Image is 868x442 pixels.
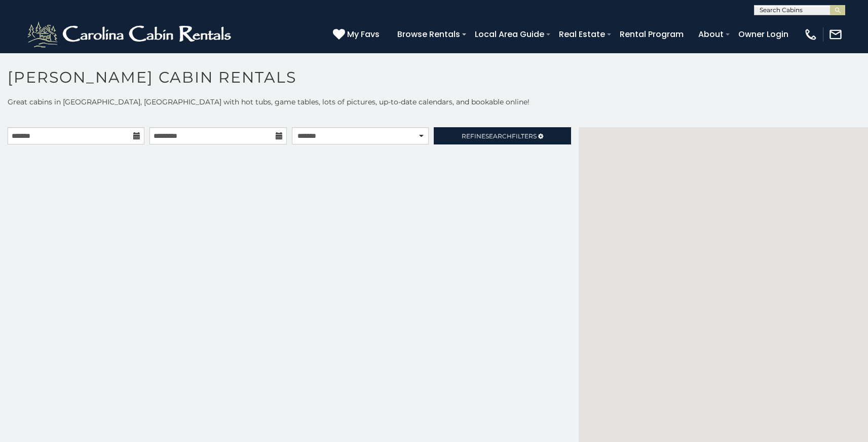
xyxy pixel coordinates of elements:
span: My Favs [347,28,380,41]
img: phone-regular-white.png [804,27,818,42]
img: mail-regular-white.png [828,27,843,42]
span: Refine Filters [462,132,537,140]
a: Browse Rentals [392,25,465,43]
a: RefineSearchFilters [434,127,571,144]
a: Rental Program [615,25,689,43]
span: Search [485,132,512,140]
a: Real Estate [554,25,610,43]
a: My Favs [333,28,382,41]
a: Local Area Guide [470,25,549,43]
img: White-1-2.png [25,19,236,50]
a: About [693,25,729,43]
a: Owner Login [733,25,794,43]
